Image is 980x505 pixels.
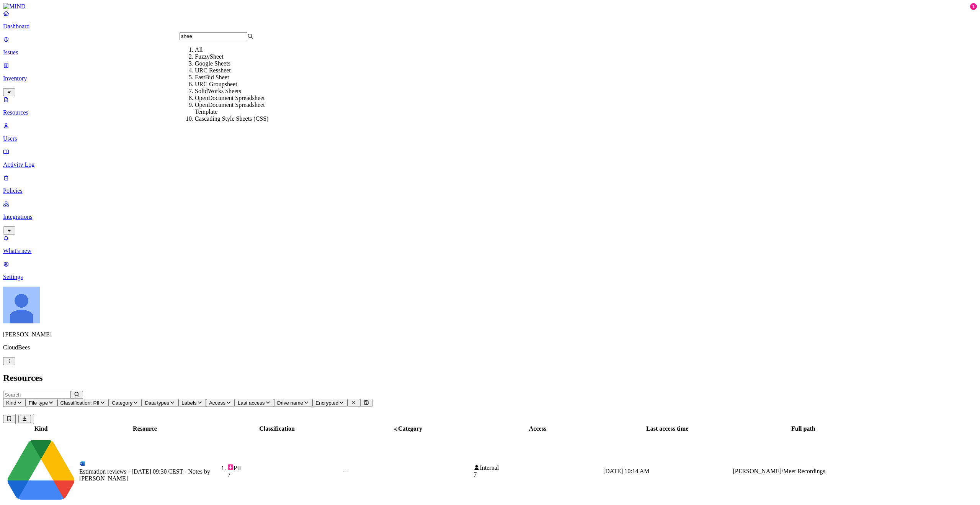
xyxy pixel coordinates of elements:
[195,46,269,53] div: All
[29,400,48,406] span: File type
[79,461,85,467] img: microsoft-word
[227,464,234,470] img: pii
[3,49,977,56] p: Issues
[3,174,977,194] a: Policies
[3,187,977,194] p: Policies
[195,102,269,115] div: OpenDocument Spreadsheet Template
[60,400,100,406] span: Classification: PII
[3,135,977,142] p: Users
[195,53,269,60] div: FuzzySheet
[209,400,225,406] span: Access
[3,3,977,10] a: MIND
[3,213,977,220] p: Integrations
[315,400,338,406] span: Encrypted
[603,468,650,474] span: [DATE] 10:14 AM
[3,391,71,399] input: Search
[3,23,977,30] p: Dashboard
[3,287,40,323] img: Álvaro Menéndez Llada
[79,425,211,432] div: Resource
[180,32,247,40] input: Search
[3,200,977,233] a: Integrations
[195,95,269,102] div: OpenDocument Spreadsheet
[3,161,977,168] p: Activity Log
[343,468,346,474] span: –
[145,400,169,406] span: Data types
[3,96,977,116] a: Resources
[474,471,602,478] div: 7
[603,425,732,432] div: Last access time
[3,148,977,168] a: Activity Log
[3,36,977,56] a: Issues
[474,425,602,432] div: Access
[733,425,874,432] div: Full path
[195,67,269,74] div: URC Ressheet
[3,331,977,338] p: [PERSON_NAME]
[3,234,977,254] a: What's new
[3,122,977,142] a: Users
[733,468,874,475] div: [PERSON_NAME]/Meet Recordings
[3,248,977,254] p: What's new
[3,3,26,10] img: MIND
[195,81,269,88] div: URC Groupsheet
[195,74,269,81] div: FastBid Sheet
[3,10,977,30] a: Dashboard
[212,425,342,432] div: Classification
[277,400,303,406] span: Drive name
[195,60,269,67] div: Google Sheets
[238,400,265,406] span: Last access
[6,400,16,406] span: Kind
[3,274,977,280] p: Settings
[3,373,977,383] h2: Resources
[112,400,132,406] span: Category
[3,109,977,116] p: Resources
[4,425,78,432] div: Kind
[3,75,977,82] p: Inventory
[227,472,342,479] div: 7
[79,468,211,482] div: Estimation reviews - [DATE] 09:30 CEST - Notes by [PERSON_NAME]
[181,400,196,406] span: Labels
[3,62,977,95] a: Inventory
[195,88,269,95] div: SolidWorks Sheets
[227,464,342,472] div: PII
[970,3,977,10] div: 1
[474,464,602,471] div: Internal
[195,115,269,122] div: Cascading Style Sheets (CSS)
[398,425,422,432] span: Category
[3,261,977,280] a: Settings
[3,344,977,351] p: CloudBees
